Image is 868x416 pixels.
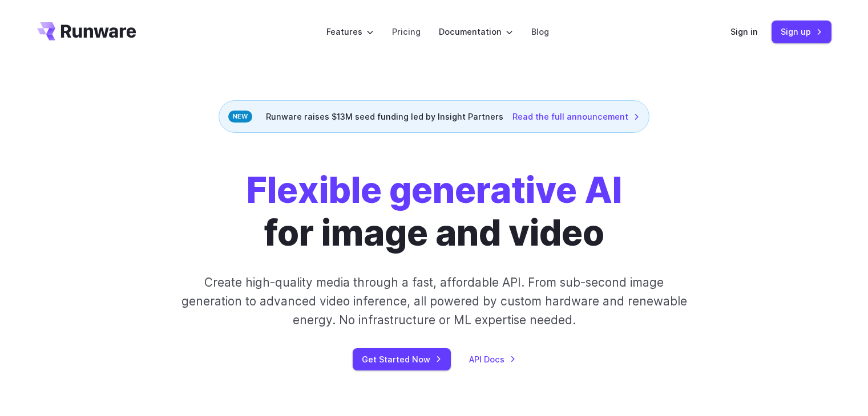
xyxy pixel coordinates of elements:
a: Blog [531,25,549,38]
strong: Flexible generative AI [247,169,622,211]
a: Pricing [392,25,421,38]
div: Runware raises $13M seed funding led by Insight Partners [219,100,649,133]
label: Documentation [439,25,513,38]
a: Go to / [37,22,136,40]
a: Get Started Now [353,348,451,370]
a: API Docs [469,353,516,366]
a: Sign up [772,21,831,43]
h1: for image and video [247,169,622,255]
label: Features [326,25,374,38]
a: Read the full announcement [512,110,640,123]
a: Sign in [730,25,758,38]
p: Create high-quality media through a fast, affordable API. From sub-second image generation to adv... [180,273,688,330]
